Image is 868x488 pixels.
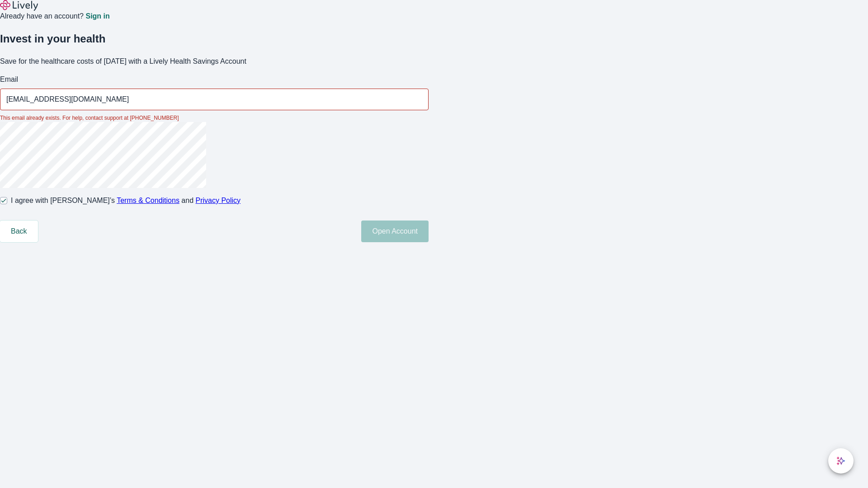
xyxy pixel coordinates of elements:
a: Sign in [85,13,109,20]
svg: Lively AI Assistant [836,456,845,465]
button: chat [828,448,854,474]
a: Terms & Conditions [117,197,179,204]
span: I agree with [PERSON_NAME]’s and [11,195,241,206]
a: Privacy Policy [196,197,241,204]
